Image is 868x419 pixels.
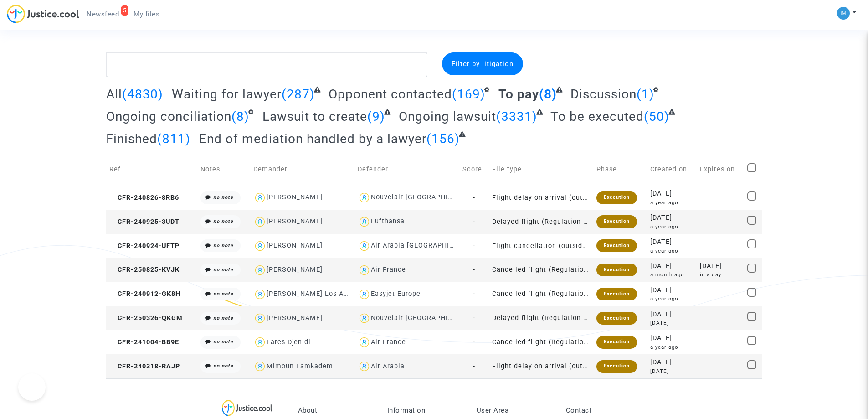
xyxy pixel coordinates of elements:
[596,191,637,204] div: Execution
[87,10,119,18] span: Newsfeed
[650,199,693,207] div: a year ago
[371,266,406,274] div: Air France
[473,242,475,250] span: -
[106,87,122,102] span: All
[650,319,693,327] div: [DATE]
[539,87,557,102] span: (8)
[213,339,233,345] i: no note
[371,217,405,225] div: Lufthansa
[697,153,744,186] td: Expires on
[213,363,233,369] i: no note
[213,194,233,200] i: no note
[473,362,475,370] span: -
[262,109,367,124] span: Lawsuit to create
[122,87,163,102] span: (4830)
[106,131,157,146] span: Finished
[489,306,593,331] td: Delayed flight (Regulation EC 261/2004)
[358,215,371,228] img: icon-user.svg
[253,191,267,204] img: icon-user.svg
[650,189,693,199] div: [DATE]
[371,314,476,322] div: Nouvelair [GEOGRAPHIC_DATA]
[253,215,267,228] img: icon-user.svg
[267,193,323,201] div: [PERSON_NAME]
[213,218,233,224] i: no note
[596,288,637,300] div: Execution
[298,406,374,414] p: About
[387,406,463,414] p: Information
[231,109,249,124] span: (8)
[489,330,593,354] td: Cancelled flight (Regulation EC 261/2004)
[371,338,406,346] div: Air France
[489,186,593,210] td: Flight delay on arrival (outside of EU - Montreal Convention)
[358,288,371,301] img: icon-user.svg
[489,282,593,306] td: Cancelled flight (Regulation EC 261/2004)
[489,153,593,186] td: File type
[473,314,475,322] span: -
[109,362,180,370] span: CFR-240318-RAJP
[371,193,476,201] div: Nouvelair [GEOGRAPHIC_DATA]
[358,336,371,349] img: icon-user.svg
[358,191,371,204] img: icon-user.svg
[650,213,693,223] div: [DATE]
[650,247,693,255] div: a year ago
[354,153,459,186] td: Defender
[371,290,421,298] div: Easyjet Europe
[452,60,514,68] span: Filter by litigation
[650,285,693,295] div: [DATE]
[282,87,315,102] span: (287)
[596,239,637,252] div: Execution
[644,109,669,124] span: (50)
[650,261,693,271] div: [DATE]
[197,153,250,186] td: Notes
[106,153,197,186] td: Ref.
[213,267,233,273] i: no note
[650,310,693,320] div: [DATE]
[596,336,637,349] div: Execution
[126,7,167,21] a: My files
[477,406,552,414] p: User Area
[650,357,693,367] div: [DATE]
[121,5,129,16] div: 5
[596,264,637,276] div: Execution
[371,242,477,249] div: Air Arabia [GEOGRAPHIC_DATA]
[253,264,267,277] img: icon-user.svg
[650,367,693,375] div: [DATE]
[498,87,539,102] span: To pay
[399,109,496,124] span: Ongoing lawsuit
[452,87,485,102] span: (169)
[496,109,537,124] span: (3331)
[267,338,311,346] div: Fares Djenidi
[213,291,233,297] i: no note
[596,215,637,228] div: Execution
[650,271,693,279] div: a month ago
[637,87,654,102] span: (1)
[109,338,179,346] span: CFR-241004-BB9E
[358,360,371,373] img: icon-user.svg
[489,258,593,282] td: Cancelled flight (Regulation EC 261/2004)
[267,266,323,274] div: [PERSON_NAME]
[267,314,323,322] div: [PERSON_NAME]
[109,266,180,274] span: CFR-250825-KVJK
[7,5,79,23] img: jc-logo.svg
[267,290,424,298] div: [PERSON_NAME] Los Angeles [PERSON_NAME]
[459,153,489,186] td: Score
[253,360,267,373] img: icon-user.svg
[473,266,475,274] span: -
[18,373,46,401] iframe: Help Scout Beacon - Open
[213,243,233,248] i: no note
[157,131,190,146] span: (811)
[267,362,333,370] div: Mimoun Lamkadem
[267,217,323,225] div: [PERSON_NAME]
[473,338,475,346] span: -
[650,343,693,351] div: a year ago
[109,218,180,226] span: CFR-240925-3UDT
[700,261,741,271] div: [DATE]
[371,362,405,370] div: Air Arabia
[250,153,354,186] td: Demander
[596,360,637,373] div: Execution
[700,271,741,279] div: in a day
[837,7,850,20] img: a105443982b9e25553e3eed4c9f672e7
[650,333,693,343] div: [DATE]
[109,314,183,322] span: CFR-250326-QKGM
[367,109,385,124] span: (9)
